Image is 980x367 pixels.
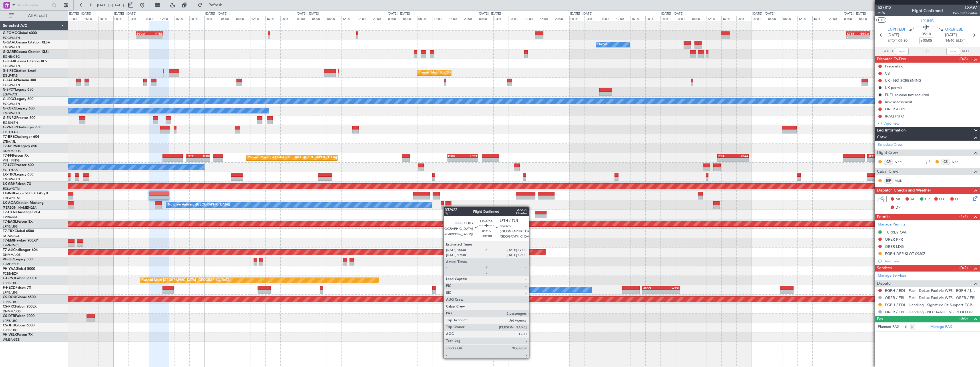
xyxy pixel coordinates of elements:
a: T7-TRXGlobal 6500 [3,230,34,233]
a: T7-AJIChallenger 604 [3,248,38,252]
div: 04:00 [858,16,873,21]
span: P1/6 [878,11,891,15]
div: 04:00 [220,16,235,21]
div: CB [885,71,890,76]
div: - [858,35,869,39]
span: [DATE] [887,32,899,38]
span: Pos Pref Charter [953,11,977,15]
div: EGGW [858,32,869,35]
div: 20:00 [189,16,204,21]
span: (0/2) [959,265,968,271]
div: - [186,158,198,161]
span: 09:30 [898,38,907,44]
div: ISP [884,177,893,184]
div: ORER LDG [885,244,904,249]
div: 20:00 [463,16,478,21]
span: FP [955,197,959,202]
div: [DATE] - [DATE] [844,11,866,16]
span: ALDT [961,49,971,54]
div: [DATE] - [DATE] [114,11,136,16]
div: [DATE] - [DATE] [570,11,592,16]
div: 12:00 [341,16,356,21]
div: IRAQ INFO [885,114,904,119]
div: 00:00 [752,16,767,21]
span: T7-BRE [3,135,15,139]
a: G-LEGCLegacy 600 [3,97,33,101]
span: Refresh [204,3,228,7]
a: MUK [895,178,907,183]
div: - [149,35,162,39]
div: 16:00 [357,16,372,21]
a: F-HECDFalcon 7X [3,286,31,290]
a: T7-FFIFalcon 7X [3,154,29,157]
a: CS-DTRFalcon 2000 [3,314,35,318]
a: EGGW/LTN [3,64,20,68]
a: FCBB/BZV [3,272,18,276]
div: 08:00 [326,16,341,21]
a: T7-DYNChallenger 604 [3,211,40,214]
a: EGLF/FAB [3,73,18,78]
span: T7-EAGL [3,220,17,224]
div: - [661,290,679,294]
div: Planned Maint [GEOGRAPHIC_DATA] ([GEOGRAPHIC_DATA]) [419,69,509,77]
span: [DATE] [945,32,957,38]
div: RJBB [198,154,209,158]
span: Services [877,265,892,272]
a: T7-EAGLFalcon 8X [3,220,33,224]
a: EDLW/DTM [3,196,20,200]
div: 08:00 [235,16,250,21]
span: MF [895,197,901,202]
div: Owner [597,40,607,49]
span: G-SIRS [3,69,14,73]
a: EDLW/DTM [3,187,20,191]
a: LFMD/CEQ [3,262,19,266]
span: LX-INB [3,192,14,195]
a: G-VNORChallenger 650 [3,126,41,129]
div: 20:00 [554,16,569,21]
a: G-GAALCessna Citation XLS+ [3,41,50,44]
span: Crew [877,134,887,141]
a: G-SPCYLegacy 650 [3,88,33,91]
a: T7-BREChallenger 604 [3,135,39,139]
div: HEGN [643,286,661,290]
a: LGAV/ATH [3,92,18,97]
a: CS-RRCFalcon 900LX [3,305,37,308]
a: EGNR/CEG [3,55,20,59]
span: T7-FFI [3,154,13,157]
span: ATOT [884,49,893,54]
div: - [136,35,149,39]
span: DP [895,205,901,211]
div: 00:00 [660,16,676,21]
a: CS-JHHGlobal 6000 [3,324,35,327]
div: - [448,158,463,161]
a: LFPB/LBG [3,281,18,285]
a: EGGW/LTN [3,45,20,49]
span: 537812 [878,5,891,11]
div: 16:00 [83,16,98,21]
div: No Crew Antwerp ([GEOGRAPHIC_DATA]) [168,201,230,209]
a: ORER / EBL - Fuel - DeLux Fuel via WFS - ORER / EBL [885,295,976,300]
a: EGSS/STN [3,121,18,125]
div: Risk assessment [885,99,912,104]
span: G-VNOR [3,126,17,129]
div: 20:00 [280,16,296,21]
div: 04:00 [585,16,600,21]
button: UTC [876,17,886,23]
div: 12:00 [615,16,630,21]
div: 20:00 [828,16,843,21]
div: 12:00 [797,16,812,21]
span: (0/0) [959,316,968,322]
button: Refresh [195,1,229,10]
a: WMSA/SZB [3,338,20,342]
a: EGGW/LTN [3,36,20,40]
span: ETOT [887,38,897,44]
a: EGPH / EDI - Handling - Signature Flt Support EGPH / EDI [885,302,977,307]
span: LX-GBH [3,182,15,186]
a: T7-EMIHawker 900XP [3,239,38,242]
div: Prebriefing [885,64,903,69]
a: 9H-LPZLegacy 500 [3,258,33,261]
div: 12:00 [524,16,539,21]
span: CS-DOU [3,296,16,299]
label: Planned PAX [878,324,899,330]
a: LX-TROLegacy 650 [3,173,33,176]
